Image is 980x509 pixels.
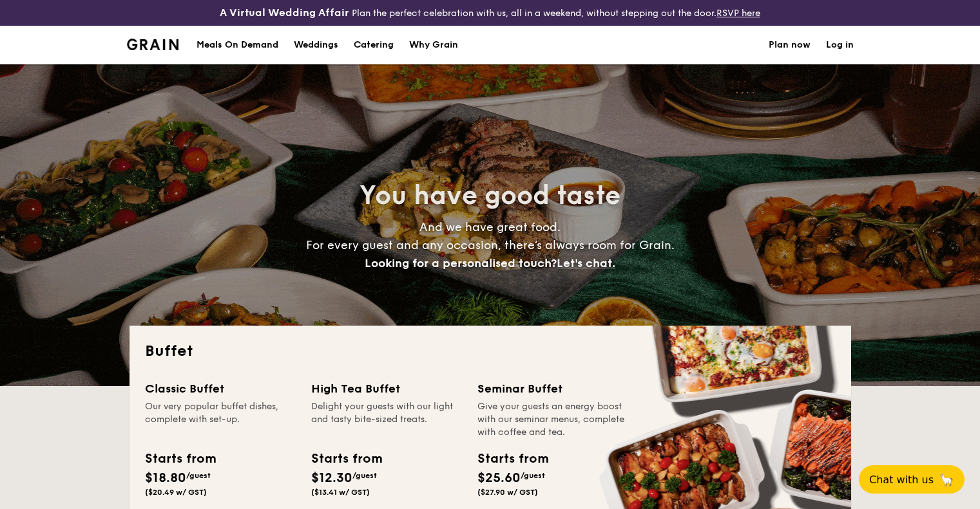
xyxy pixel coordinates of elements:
span: /guest [186,471,211,480]
a: Weddings [286,26,346,64]
span: Chat with us [869,474,934,486]
a: Catering [346,26,401,64]
span: /guest [352,471,377,480]
a: Why Grain [401,26,466,64]
div: Plan the perfect celebration with us, all in a weekend, without stepping out the door. [164,5,817,21]
div: Meals On Demand [197,26,278,64]
span: 🦙 [939,472,954,487]
span: Let's chat. [557,256,615,270]
div: Seminar Buffet [477,380,628,398]
a: RSVP here [716,8,760,19]
div: Starts from [477,449,548,468]
div: Classic Buffet [145,380,296,398]
div: Give your guests an energy boost with our seminar menus, complete with coffee and tea. [477,400,628,439]
span: /guest [521,471,545,480]
div: Delight your guests with our light and tasty bite-sized treats. [311,400,462,439]
a: Logotype [127,39,179,50]
div: High Tea Buffet [311,380,462,398]
a: Log in [826,26,854,64]
h4: A Virtual Wedding Affair [220,5,349,21]
span: $25.60 [477,470,521,486]
button: Chat with us🦙 [859,465,965,494]
div: Starts from [311,449,381,468]
div: Starts from [145,449,215,468]
div: Why Grain [409,26,458,64]
img: Grain [127,39,179,50]
a: Meals On Demand [189,26,286,64]
span: ($13.41 w/ GST) [311,488,370,497]
span: $12.30 [311,470,352,486]
span: ($20.49 w/ GST) [145,488,207,497]
div: Weddings [294,26,338,64]
a: Plan now [769,26,811,64]
span: $18.80 [145,470,186,486]
h1: Catering [354,26,394,64]
h2: Buffet [145,341,836,362]
span: ($27.90 w/ GST) [477,488,538,497]
div: Our very popular buffet dishes, complete with set-up. [145,400,296,439]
